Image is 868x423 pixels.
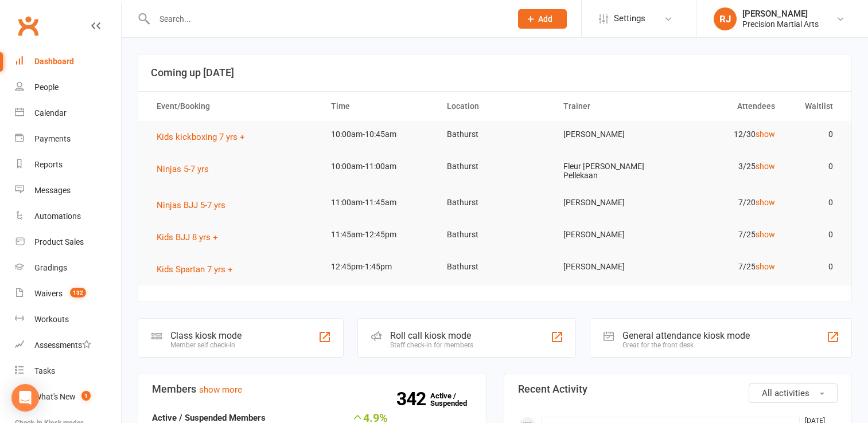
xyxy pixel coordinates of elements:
[34,108,67,117] div: Calendar
[34,237,84,246] div: Product Sales
[742,9,819,19] div: [PERSON_NAME]
[15,49,121,75] a: Dashboard
[321,221,437,248] td: 11:45am-12:45pm
[437,221,553,248] td: Bathurst
[157,130,253,144] button: Kids kickboxing 7 yrs +
[157,230,226,244] button: Kids BJJ 8 yrs +
[437,253,553,280] td: Bathurst
[437,189,553,216] td: Bathurst
[170,330,242,341] div: Class kiosk mode
[390,330,473,341] div: Roll call kiosk mode
[34,186,71,195] div: Messages
[518,9,567,29] button: Add
[199,385,242,395] a: show more
[70,288,86,297] span: 132
[538,14,552,23] span: Add
[170,341,242,349] div: Member self check-in
[785,189,843,216] td: 0
[34,57,74,66] div: Dashboard
[669,121,785,148] td: 12/30
[785,92,843,121] th: Waitlist
[15,281,121,307] a: Waivers 132
[785,153,843,180] td: 0
[157,164,209,174] span: Ninjas 5-7 yrs
[15,229,121,255] a: Product Sales
[157,132,245,142] span: Kids kickboxing 7 yrs +
[151,11,503,27] input: Search...
[15,178,121,203] a: Messages
[518,383,838,395] h3: Recent Activity
[785,253,843,280] td: 0
[437,92,553,121] th: Location
[321,189,437,216] td: 11:00am-11:45am
[34,160,63,169] div: Reports
[396,390,430,408] strong: 342
[614,6,645,32] span: Settings
[785,221,843,248] td: 0
[622,330,750,341] div: General attendance kiosk mode
[553,92,670,121] th: Trainer
[34,211,81,221] div: Automations
[553,189,670,216] td: [PERSON_NAME]
[15,358,121,384] a: Tasks
[321,92,437,121] th: Time
[553,221,670,248] td: [PERSON_NAME]
[553,153,670,189] td: Fleur [PERSON_NAME] Pellekaan
[34,366,55,375] div: Tasks
[15,332,121,358] a: Assessments
[81,391,91,401] span: 1
[321,253,437,280] td: 12:45pm-1:45pm
[34,392,76,401] div: What's New
[749,383,838,403] button: All activities
[669,253,785,280] td: 7/25
[15,100,121,126] a: Calendar
[669,189,785,216] td: 7/20
[756,162,775,171] a: show
[390,341,473,349] div: Staff check-in for members
[669,153,785,180] td: 3/25
[669,92,785,121] th: Attendees
[15,255,121,281] a: Gradings
[756,198,775,207] a: show
[34,340,91,350] div: Assessments
[762,388,809,398] span: All activities
[756,262,775,271] a: show
[742,19,819,29] div: Precision Martial Arts
[34,83,59,92] div: People
[321,121,437,148] td: 10:00am-10:45am
[157,263,241,276] button: Kids Spartan 7 yrs +
[157,232,218,242] span: Kids BJJ 8 yrs +
[553,121,670,148] td: [PERSON_NAME]
[321,153,437,180] td: 10:00am-11:00am
[622,341,750,349] div: Great for the front desk
[157,264,233,275] span: Kids Spartan 7 yrs +
[151,67,839,79] h3: Coming up [DATE]
[15,384,121,410] a: What's New1
[437,121,553,148] td: Bathurst
[15,307,121,332] a: Workouts
[34,315,69,324] div: Workouts
[15,126,121,152] a: Payments
[15,75,121,100] a: People
[152,383,472,395] h3: Members
[669,221,785,248] td: 7/25
[11,384,39,412] div: Open Intercom Messenger
[15,152,121,178] a: Reports
[152,413,266,423] strong: Active / Suspended Members
[146,92,321,121] th: Event/Booking
[157,198,233,212] button: Ninjas BJJ 5-7 yrs
[15,203,121,229] a: Automations
[437,153,553,180] td: Bathurst
[430,383,481,416] a: 342Active / Suspended
[34,263,67,272] div: Gradings
[756,130,775,139] a: show
[553,253,670,280] td: [PERSON_NAME]
[756,230,775,239] a: show
[157,162,217,176] button: Ninjas 5-7 yrs
[714,7,737,30] div: RJ
[14,11,42,40] a: Clubworx
[785,121,843,148] td: 0
[34,289,63,298] div: Waivers
[34,134,71,143] div: Payments
[157,200,225,210] span: Ninjas BJJ 5-7 yrs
